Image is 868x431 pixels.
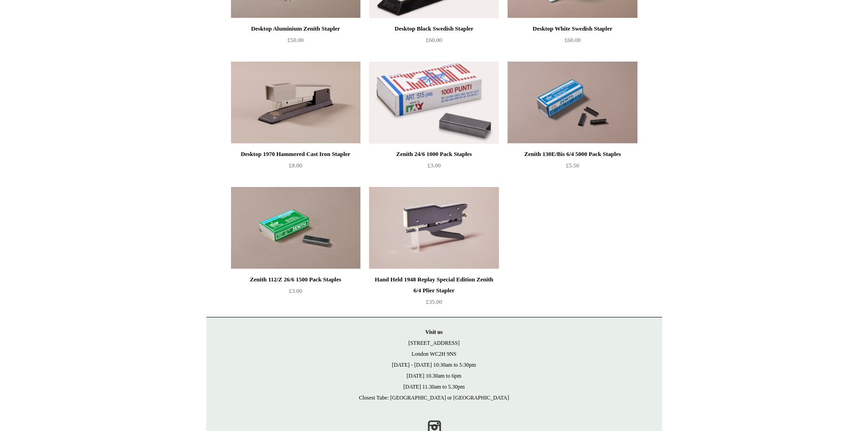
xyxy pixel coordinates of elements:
[369,62,498,144] a: Zenith 24/6 1000 Pack Staples Zenith 24/6 1000 Pack Staples
[369,187,498,269] img: Hand Held 1948 Replay Special Edition Zenith 6/4 Plier Stapler
[288,36,304,43] span: £50.00
[231,62,360,144] a: Desktop 1970 Hammered Cast Iron Stapler Desktop 1970 Hammered Cast Iron Stapler
[565,36,581,43] span: £60.00
[289,287,302,294] span: £3.00
[289,162,302,169] span: £8.00
[233,23,358,34] div: Desktop Aluminium Zenith Stapler
[508,23,637,61] a: Desktop White Swedish Stapler £60.00
[426,298,442,305] span: £35.00
[369,187,498,269] a: Hand Held 1948 Replay Special Edition Zenith 6/4 Plier Stapler Hand Held 1948 Replay Special Edit...
[231,274,360,312] a: Zenith 112/Z 26/6 1500 Pack Staples £3.00
[369,149,498,186] a: Zenith 24/6 1000 Pack Staples £3.00
[426,329,443,335] strong: Visit us
[371,23,496,34] div: Desktop Black Swedish Stapler
[371,149,496,160] div: Zenith 24/6 1000 Pack Staples
[231,23,360,61] a: Desktop Aluminium Zenith Stapler £50.00
[233,149,358,160] div: Desktop 1970 Hammered Cast Iron Stapler
[231,149,360,186] a: Desktop 1970 Hammered Cast Iron Stapler £8.00
[510,23,635,34] div: Desktop White Swedish Stapler
[371,274,496,296] div: Hand Held 1948 Replay Special Edition Zenith 6/4 Plier Stapler
[508,62,637,144] img: Zenith 130E/Bis 6/4 5000 Pack Staples
[216,327,653,403] p: [STREET_ADDRESS] London WC2H 9NS [DATE] - [DATE] 10:30am to 5:30pm [DATE] 10.30am to 6pm [DATE] 1...
[369,62,498,144] img: Zenith 24/6 1000 Pack Staples
[427,162,441,169] span: £3.00
[426,36,442,43] span: £60.00
[233,274,358,285] div: Zenith 112/Z 26/6 1500 Pack Staples
[369,23,498,61] a: Desktop Black Swedish Stapler £60.00
[508,62,637,144] a: Zenith 130E/Bis 6/4 5000 Pack Staples Zenith 130E/Bis 6/4 5000 Pack Staples
[510,149,635,160] div: Zenith 130E/Bis 6/4 5000 Pack Staples
[508,149,637,186] a: Zenith 130E/Bis 6/4 5000 Pack Staples £5.50
[231,187,360,269] img: Zenith 112/Z 26/6 1500 Pack Staples
[566,162,579,169] span: £5.50
[231,187,360,269] a: Zenith 112/Z 26/6 1500 Pack Staples Zenith 112/Z 26/6 1500 Pack Staples
[231,62,360,144] img: Desktop 1970 Hammered Cast Iron Stapler
[369,274,498,312] a: Hand Held 1948 Replay Special Edition Zenith 6/4 Plier Stapler £35.00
